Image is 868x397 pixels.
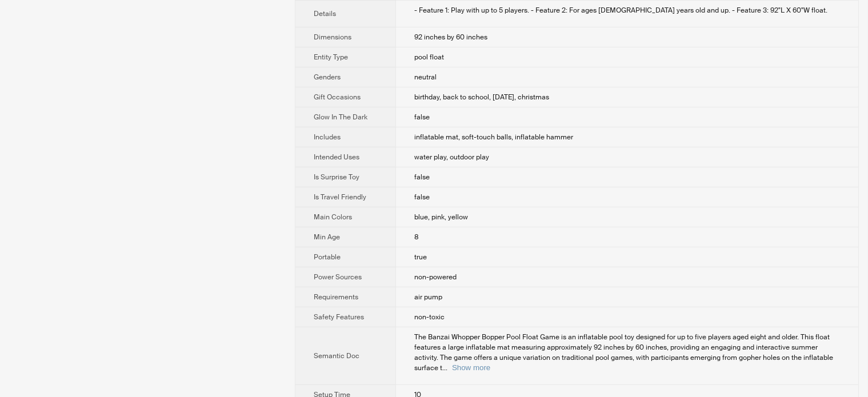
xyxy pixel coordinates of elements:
[452,363,490,372] button: Expand
[414,153,489,162] span: water play, outdoor play
[414,312,445,322] span: non-toxic
[314,153,359,162] span: Intended Uses
[414,232,419,242] span: 8
[314,133,341,142] span: Includes
[314,173,359,182] span: Is Surprise Toy
[314,73,341,82] span: Genders
[414,73,437,82] span: neutral
[414,133,573,142] span: inflatable mat, soft-touch balls, inflatable hammer
[442,363,447,372] span: ...
[314,351,359,360] span: Semantic Doc
[314,93,361,102] span: Gift Occasions
[414,93,549,102] span: birthday, back to school, [DATE], christmas
[314,312,364,322] span: Safety Features
[414,113,430,122] span: false
[414,252,427,262] span: true
[314,292,358,302] span: Requirements
[414,5,840,15] div: - Feature 1: Play with up to 5 players. - Feature 2: For ages 8 years old and up. - Feature 3: 92...
[414,193,430,202] span: false
[414,53,444,62] span: pool float
[414,292,442,302] span: air pump
[314,272,362,282] span: Power Sources
[414,332,833,372] span: The Banzai Whopper Bopper Pool Float Game is an inflatable pool toy designed for up to five playe...
[314,53,348,62] span: Entity Type
[314,212,352,222] span: Main Colors
[314,113,367,122] span: Glow In The Dark
[314,232,340,242] span: Min Age
[314,193,366,202] span: Is Travel Friendly
[314,9,336,18] span: Details
[314,252,341,262] span: Portable
[414,33,487,42] span: 92 inches by 60 inches
[414,173,430,182] span: false
[314,33,351,42] span: Dimensions
[414,212,468,222] span: blue, pink, yellow
[414,272,457,282] span: non-powered
[414,332,840,373] div: The Banzai Whopper Bopper Pool Float Game is an inflatable pool toy designed for up to five playe...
